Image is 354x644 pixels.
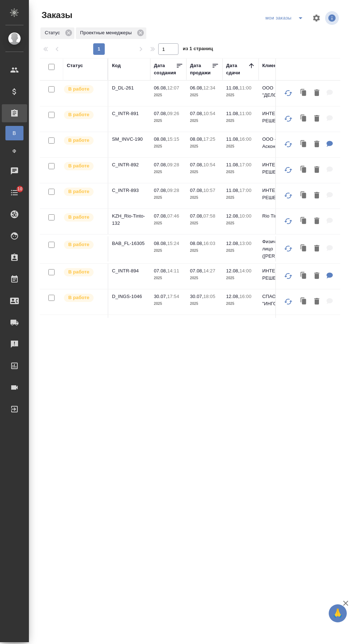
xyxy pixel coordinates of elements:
p: 14:27 [203,268,215,273]
p: 13:00 [239,241,251,246]
p: 12:07 [167,85,179,91]
p: SM_INVC-190 [112,136,147,143]
button: Обновить [280,293,297,310]
p: Статус [45,29,62,36]
div: Выставляет ПМ после принятия заказа от КМа [63,161,104,171]
p: 2025 [154,194,183,201]
p: 2025 [190,143,219,150]
p: 09:28 [167,162,179,167]
button: Для ПМ: Перевод прошу добавить в пустой правый столбец внутри файла. [323,269,337,284]
p: 16:00 [239,294,251,299]
p: 10:00 [239,213,251,219]
p: 07.08, [154,188,167,193]
button: Обновить [280,213,297,230]
span: 🙏 [332,606,344,621]
p: BAB_FL-16305 [112,240,147,247]
div: Выставляет ПМ после принятия заказа от КМа [63,293,104,303]
p: 15:24 [167,241,179,246]
button: Удалить [311,269,323,284]
p: C_INTR-891 [112,110,147,117]
p: 07.08, [190,188,203,193]
button: Удалить [311,214,323,229]
button: Для ПМ: англ-рус соглашение [323,137,337,152]
a: В [5,126,23,140]
p: 2025 [226,300,255,307]
p: 12.08, [226,294,239,299]
p: 12.08, [226,241,239,246]
p: ООО «АйСи» / Аскона [262,136,297,150]
span: Заказы [40,9,72,21]
p: 2025 [226,92,255,99]
p: В работе [68,111,89,118]
p: Проектные менеджеры [80,29,134,36]
p: 17:00 [239,188,251,193]
p: 2025 [226,194,255,201]
button: Удалить [311,241,323,256]
button: Обновить [280,240,297,257]
p: 2025 [154,117,183,124]
div: Дата создания [154,62,176,76]
p: 10:54 [203,162,215,167]
p: ИНТЕРНЕТ РЕШЕНИЯ [262,267,297,282]
p: 2025 [226,117,255,124]
div: Дата сдачи [226,62,248,76]
p: 08.08, [154,136,167,142]
p: 08.08, [190,136,203,142]
p: 11.08, [226,85,239,91]
button: Клонировать [297,163,311,178]
div: split button [264,12,308,24]
p: 07.08, [190,162,203,167]
a: Ф [5,144,23,158]
p: 08.08, [190,241,203,246]
span: из 1 страниц [183,44,213,55]
button: Удалить [311,163,323,178]
p: 2025 [190,220,219,227]
p: В работе [68,188,89,195]
button: Клонировать [297,86,311,101]
p: 17:00 [239,162,251,167]
p: 07.08, [154,268,167,273]
p: 12:34 [203,85,215,91]
button: Обновить [280,267,297,285]
p: 2025 [154,168,183,176]
button: Удалить [311,86,323,101]
p: Физическое лицо ([PERSON_NAME]) [262,238,297,260]
button: Клонировать [297,294,311,309]
p: 16:00 [239,136,251,142]
p: 07.08, [190,213,203,219]
p: C_INTR-894 [112,267,147,275]
button: Удалить [311,188,323,203]
p: 10:54 [203,111,215,116]
p: 2025 [154,143,183,150]
p: 17:25 [203,136,215,142]
p: 2025 [226,220,255,227]
button: 🙏 [329,604,347,622]
p: 11:00 [239,111,251,116]
p: 06.08, [190,85,203,91]
button: Обновить [280,187,297,204]
p: 18:05 [203,294,215,299]
p: 07.08, [154,111,167,116]
p: 06.08, [154,85,167,91]
p: В работе [68,268,89,276]
p: 11.08, [226,136,239,142]
p: 15:15 [167,136,179,142]
p: KZH_Rio-Tinto-132 [112,213,147,227]
p: 2025 [154,92,183,99]
div: Выставляет ПМ после принятия заказа от КМа [63,136,104,145]
button: Клонировать [297,241,311,256]
p: 2025 [154,275,183,282]
p: 10:57 [203,188,215,193]
a: 10 [2,184,27,202]
div: Клиент [262,62,279,69]
p: 09:26 [167,111,179,116]
p: 09:28 [167,188,179,193]
p: 12.08, [226,268,239,273]
p: 2025 [190,300,219,307]
p: В работе [68,86,89,93]
p: 2025 [226,275,255,282]
p: ИНТЕРНЕТ РЕШЕНИЯ [262,187,297,201]
p: 2025 [154,300,183,307]
p: В работе [68,241,89,248]
button: Удалить [311,294,323,309]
